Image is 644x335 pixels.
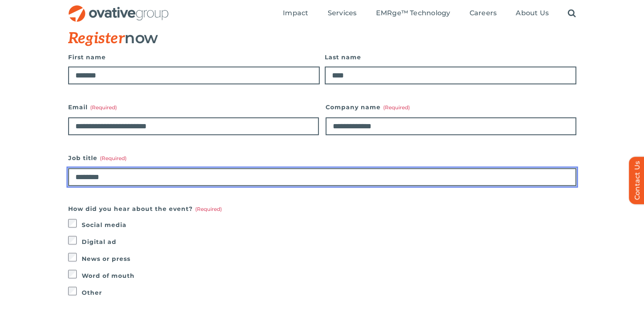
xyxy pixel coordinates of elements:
a: Careers [470,9,497,18]
h3: now [68,29,534,47]
span: (Required) [100,155,127,161]
a: Services [328,9,357,18]
span: (Required) [195,206,222,212]
label: Email [68,101,319,113]
label: Other [82,287,576,299]
a: Search [568,9,576,18]
span: About Us [516,9,549,17]
span: (Required) [383,104,410,111]
label: Job title [68,152,576,164]
a: OG_Full_horizontal_RGB [68,4,169,12]
legend: How did you hear about the event? [68,203,222,215]
span: Services [328,9,357,17]
a: EMRge™ Technology [376,9,450,18]
a: Impact [283,9,308,18]
label: First name [68,51,320,63]
label: Company name [326,101,576,113]
label: Last name [325,51,576,63]
span: Register [68,29,125,48]
label: Digital ad [82,236,576,248]
label: Social media [82,219,576,231]
span: (Required) [90,104,117,111]
label: News or press [82,253,576,265]
span: EMRge™ Technology [376,9,450,17]
span: Careers [470,9,497,17]
span: Impact [283,9,308,17]
a: About Us [516,9,549,18]
label: Word of mouth [82,270,576,282]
